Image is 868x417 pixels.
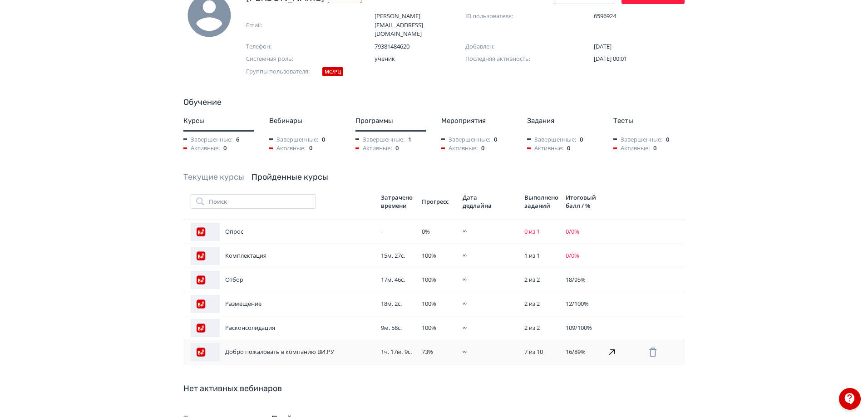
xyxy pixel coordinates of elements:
a: Текущие курсы [183,172,244,182]
span: 17м. [390,348,403,356]
span: 9с. [404,348,412,356]
span: 0 [653,144,656,153]
span: [DATE] [594,42,612,50]
span: 15м. [381,251,393,260]
span: Завершенные: [441,135,490,144]
span: 79381484620 [375,42,465,51]
span: Группы пользователя: [246,67,319,78]
div: Мероприятия [441,116,513,126]
div: ∞ [463,324,517,333]
span: 0 [580,135,583,144]
span: Добавлен: [465,42,556,51]
span: Последняя активность: [465,54,556,64]
span: [DATE] 00:01 [594,54,627,63]
span: 100 % [422,299,436,308]
span: 7 из 10 [524,348,543,356]
span: 9м. [381,324,390,332]
span: Телефон: [246,42,337,51]
span: Завершенные: [527,135,576,144]
span: 0 [666,135,669,144]
div: Выполнено заданий [524,193,558,210]
div: Тесты [613,116,685,126]
span: Завершенные: [269,135,318,144]
span: Завершенные: [355,135,404,144]
span: Активные: [441,144,478,153]
div: Вебинары [269,116,340,126]
div: Курсы [183,116,255,126]
span: Системная роль: [246,54,337,64]
span: 0 [481,144,484,153]
div: ∞ [463,227,517,236]
div: Опрос [191,223,374,241]
div: Комплектация [191,247,374,265]
span: ID пользователя: [465,12,556,21]
span: [PERSON_NAME][EMAIL_ADDRESS][DOMAIN_NAME] [375,12,465,39]
div: Дата дедлайна [463,193,494,210]
span: 0 [322,135,325,144]
span: 0 / 0 % [566,251,579,260]
div: Программы [355,116,427,126]
span: Активные: [183,144,220,153]
span: 0 [395,144,399,153]
div: Добро пожаловать в компанию ВИ.РУ [191,343,374,361]
span: 2с. [395,299,402,308]
span: 0 [567,144,570,153]
span: Email: [246,21,337,30]
span: Активные: [613,144,650,153]
span: Активные: [269,144,306,153]
span: 12 / 100 % [566,299,589,308]
span: 1 из 1 [524,251,540,260]
div: ∞ [463,275,517,285]
span: 73 % [422,348,433,356]
span: 100 % [422,251,436,260]
div: Обучение [183,96,685,108]
div: - [381,227,414,236]
span: 16 / 89 % [566,348,586,356]
span: 46с. [395,275,405,284]
div: ∞ [463,348,517,357]
span: 2 из 2 [524,275,540,284]
span: 6596924 [594,12,685,21]
div: Задания [527,116,598,126]
div: МС/РЦ [322,67,343,77]
span: 0 из 1 [524,227,540,235]
div: Нет активных вебинаров [183,383,685,395]
span: Активные: [527,144,563,153]
span: Активные: [355,144,392,153]
div: Расконсолидация [191,319,374,337]
span: 0 [494,135,497,144]
span: 1 [408,135,411,144]
span: 2 из 2 [524,324,540,332]
div: Размещение [191,295,374,313]
div: Отбор [191,271,374,289]
span: Завершенные: [183,135,232,144]
span: 27с. [395,251,405,260]
span: 2 из 2 [524,299,540,308]
span: 6 [236,135,239,144]
span: 0 [309,144,312,153]
div: ∞ [463,299,517,309]
span: Завершенные: [613,135,662,144]
div: Затрачено времени [381,193,414,210]
div: ∞ [463,251,517,260]
span: 18м. [381,299,393,308]
span: 109 / 100 % [566,324,592,332]
span: 0 [223,144,227,153]
span: 1ч. [381,348,389,356]
span: 58с. [391,324,402,332]
div: Итоговый балл / % [566,193,599,210]
span: 17м. [381,275,393,284]
span: 100 % [422,275,436,284]
span: 100 % [422,324,436,332]
a: Пройденные курсы [252,172,328,182]
span: 0 % [422,227,430,235]
div: Прогресс [422,197,455,206]
span: ученик [375,54,465,64]
span: 0 / 0 % [566,227,579,235]
span: 18 / 95 % [566,275,586,284]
